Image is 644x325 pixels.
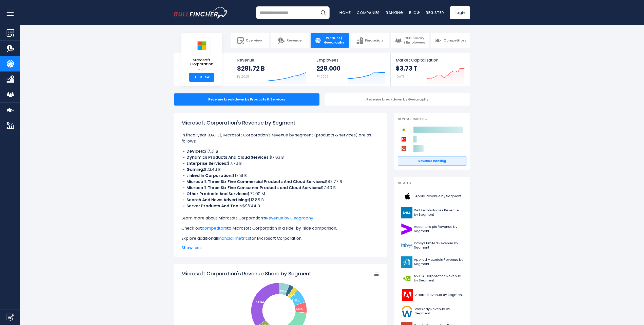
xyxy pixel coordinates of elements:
[401,207,412,218] img: DELL logo
[256,300,267,304] tspan: 34.94 %
[266,215,313,221] a: Revenue by Geography
[231,33,269,48] a: Overview
[391,53,470,86] a: Market Capitalization $3.73 T [DATE]
[185,37,218,73] a: Microsoft Corporation MSFT
[186,203,243,209] b: Server Products And Tools:
[431,33,470,48] a: Competitors
[398,255,466,269] a: Applied Materials Revenue by Segment
[181,160,379,167] li: $7.76 B
[391,33,429,48] a: CEO Salary / Employees
[185,58,218,66] span: Microsoft Corporation
[186,167,204,172] b: Gaming:
[181,235,379,241] p: Explore additional for Microsoft Corporation.
[174,93,319,106] div: Revenue breakdown by Products & Services
[398,117,466,121] p: Revenue Ranking
[401,306,413,317] img: WDAY logo
[339,10,351,15] a: Home
[174,7,228,18] img: bullfincher logo
[401,224,412,235] img: ACN logo
[186,179,325,185] b: Microsoft Three Six Five Commercial Products And Cloud Services:
[237,58,306,63] span: Revenue
[189,73,214,82] a: +Follow
[351,33,389,48] a: Financials
[414,208,463,217] span: Dell Technologies Revenue by Segment
[271,33,309,48] a: Revenue
[357,10,380,15] a: Companies
[414,274,463,283] span: NVIDIA Corporation Revenue by Segment
[186,191,247,197] b: Other Products And Services:
[401,289,414,301] img: ADBE logo
[444,38,466,43] span: Competitors
[181,215,379,221] p: Learn more about Microsoft Corporation’s
[404,36,425,45] span: CEO Salary / Employees
[401,273,412,284] img: NVDA logo
[415,307,463,316] span: Workday Revenue by Segment
[396,58,465,63] span: Market Capitalization
[398,206,466,220] a: Dell Technologies Revenue by Segment
[185,68,218,72] small: MSFT
[186,148,204,154] b: Devices:
[398,272,466,286] a: NVIDIA Corporation Revenue by Segment
[181,173,379,179] li: $17.81 B
[426,10,444,15] a: Register
[181,132,379,144] p: In fiscal year [DATE], Microsoft Corporation's revenue by segment (products & services) are as fo...
[311,33,349,48] a: Product / Geography
[401,145,407,152] img: Oracle Corporation competitors logo
[415,293,463,297] span: Adobe Revenue by Segment
[296,308,303,310] tspan: 6.32 %
[181,167,379,173] li: $23.46 B
[186,160,227,166] b: Enterprise Services:
[186,185,321,191] b: Microsoft Three Six Five Consumer Products and Cloud Services:
[450,6,470,19] a: Login
[288,294,295,297] tspan: 2.75 %
[414,258,463,266] span: Applied Materials Revenue by Segment
[246,38,262,43] span: Overview
[396,65,417,72] strong: $3.73 T
[311,53,390,86] a: Employees 228,000 FY 2025
[401,191,414,202] img: AAPL logo
[181,191,379,197] li: $72.00 M
[317,6,330,19] button: Search
[386,10,403,15] a: Ranking
[181,179,379,185] li: $87.77 B
[181,197,379,203] li: $13.88 B
[181,148,379,154] li: $17.31 B
[186,197,248,203] b: Search And News Advertising:
[232,53,311,86] a: Revenue $281.72 B FY 2025
[194,75,197,79] strong: +
[316,74,329,79] small: FY 2025
[181,203,379,209] li: $98.44 B
[398,156,466,166] a: Revenue Ranking
[396,74,405,79] small: [DATE]
[181,245,379,251] span: Show less
[325,93,470,106] div: Revenue breakdown by Geography
[409,10,420,15] a: Blog
[181,270,311,277] tspan: Microsoft Corporation's Revenue Share by Segment
[398,181,466,185] p: Related
[401,127,407,133] img: Microsoft Corporation competitors logo
[414,225,463,233] span: Accenture plc Revenue by Segment
[398,304,466,318] a: Workday Revenue by Segment
[202,225,227,231] a: competitors
[181,185,379,191] li: $7.40 B
[237,74,249,79] small: FY 2025
[401,256,412,268] img: AMAT logo
[181,119,379,127] h1: Microsoft Corporation's Revenue by Segment
[237,65,265,72] strong: $281.72 B
[217,235,250,241] a: financial metrics
[287,38,301,43] span: Revenue
[398,222,466,236] a: Accenture plc Revenue by Segment
[186,173,232,178] b: Linked In Corporation:
[174,7,228,18] a: Go to homepage
[398,189,466,203] a: Apple Revenue by Segment
[316,58,385,63] span: Employees
[415,194,461,198] span: Apple Revenue by Segment
[401,240,412,251] img: INFY logo
[280,290,286,293] tspan: 6.15 %
[365,38,383,43] span: Financials
[292,299,300,302] tspan: 8.33 %
[323,36,345,45] span: Product / Geography
[414,241,463,250] span: Infosys Limited Revenue by Segment
[398,239,466,253] a: Infosys Limited Revenue by Segment
[398,288,466,302] a: Adobe Revenue by Segment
